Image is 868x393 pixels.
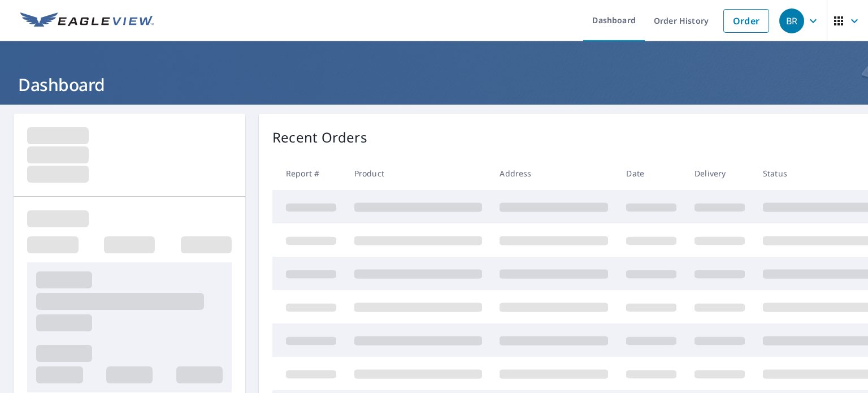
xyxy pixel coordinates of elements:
[272,157,345,190] th: Report #
[723,9,769,33] a: Order
[779,8,804,33] div: BR
[14,73,854,96] h1: Dashboard
[685,157,754,190] th: Delivery
[20,12,154,29] img: EV Logo
[345,157,491,190] th: Product
[491,157,617,190] th: Address
[272,127,367,148] p: Recent Orders
[617,157,685,190] th: Date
